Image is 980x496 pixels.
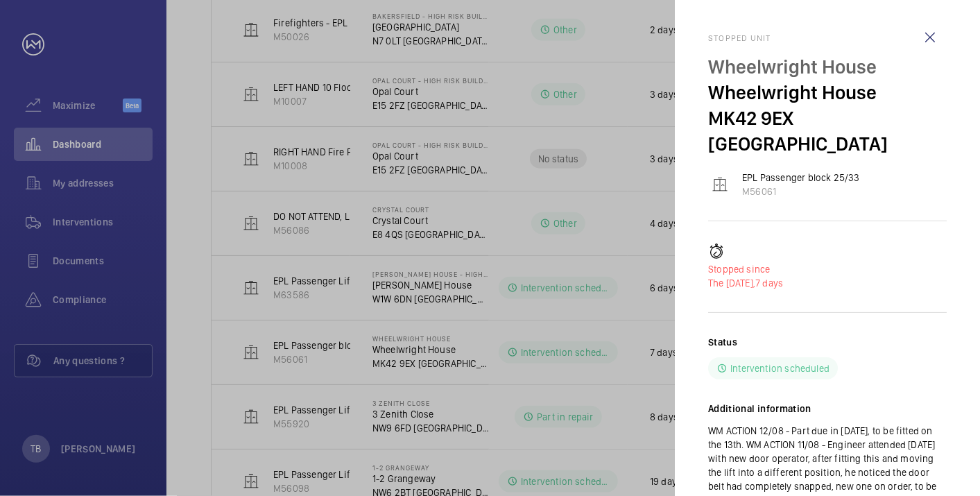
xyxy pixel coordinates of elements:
[708,33,947,43] h2: Stopped unit
[712,176,728,193] img: elevator.svg
[708,276,947,290] p: 7 days
[708,277,755,289] span: The [DATE],
[708,54,947,80] p: Wheelwright House
[708,105,947,157] p: MK42 9EX [GEOGRAPHIC_DATA]
[708,402,947,416] h2: Additional information
[708,262,947,276] p: Stopped since
[742,185,860,198] p: M56061
[742,171,860,185] p: EPL Passenger block 25/33
[708,335,737,349] h2: Status
[708,80,947,105] p: Wheelwright House
[730,361,829,375] p: Intervention scheduled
